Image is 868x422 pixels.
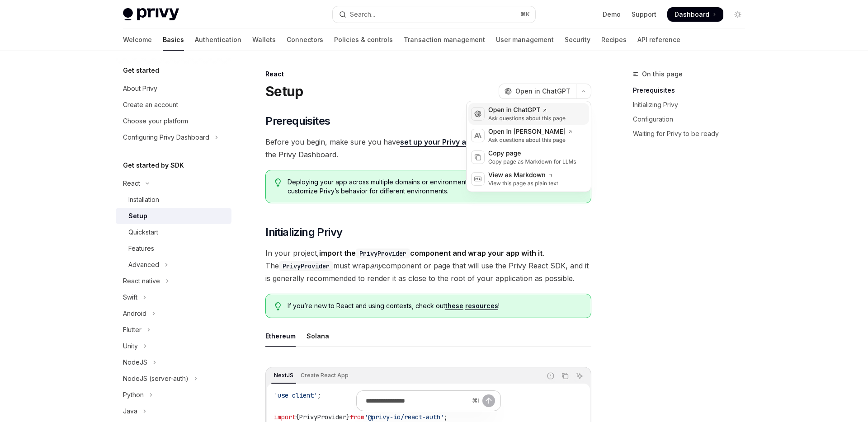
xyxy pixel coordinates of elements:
img: light logo [123,8,179,21]
code: PrivyProvider [356,249,410,258]
div: Python [123,389,144,400]
a: Basics [163,29,184,51]
a: Welcome [123,29,152,51]
div: View this page as plain text [488,180,558,187]
span: In your project, . The must wrap component or page that will use the Privy React SDK, and it is g... [265,247,591,285]
button: Toggle Swift section [116,289,231,305]
button: Copy the contents from the code block [559,370,571,382]
em: any [370,261,382,270]
strong: import the component and wrap your app with it [319,249,542,258]
span: ⌘ K [520,11,530,18]
span: Deploying your app across multiple domains or environments? Learn how to use to customize Privy’s... [288,178,582,196]
button: Toggle NodeJS section [116,354,231,370]
button: Toggle Advanced section [116,257,231,273]
button: Open search [333,6,535,23]
span: Dashboard [675,10,709,19]
code: PrivyProvider [279,261,333,271]
a: Support [632,10,656,19]
span: Before you begin, make sure you have from the Privy Dashboard. [265,136,591,161]
a: Authentication [195,29,241,51]
button: Toggle dark mode [731,7,745,22]
a: Features [116,240,231,257]
div: Setup [128,211,147,221]
div: React [265,70,591,79]
button: Ask AI [574,370,585,382]
a: User management [496,29,554,51]
a: Configuration [633,112,752,127]
div: Features [128,243,154,254]
div: Android [123,308,146,319]
div: Installation [128,194,159,205]
div: Choose your platform [123,116,188,127]
div: Quickstart [128,227,158,238]
div: React [123,178,140,189]
a: Create an account [116,97,231,113]
a: these [445,302,463,310]
div: About Privy [123,83,157,94]
a: Wallets [252,29,276,51]
a: Initializing Privy [633,98,752,112]
h5: Get started [123,65,159,76]
div: Ask questions about this page [488,115,566,122]
div: Swift [123,292,137,303]
a: resources [465,302,498,310]
div: Copy page as Markdown for LLMs [488,158,576,165]
div: Search... [350,9,375,20]
a: Connectors [287,29,323,51]
a: About Privy [116,80,231,97]
a: Security [565,29,590,51]
div: Java [123,406,137,417]
div: Advanced [128,259,159,270]
a: Setup [116,208,231,224]
div: Copy page [488,149,576,158]
div: NextJS [271,370,296,381]
a: Installation [116,192,231,208]
div: Solana [307,325,329,347]
a: Recipes [601,29,627,51]
button: Toggle Configuring Privy Dashboard section [116,129,231,145]
a: API reference [637,29,680,51]
div: Open in ChatGPT [488,106,566,115]
div: Open in [PERSON_NAME] [488,127,573,136]
span: Open in ChatGPT [515,87,571,96]
a: Choose your platform [116,113,231,129]
div: Create an account [123,99,178,110]
button: Toggle React section [116,175,231,192]
svg: Tip [275,178,281,187]
div: Ethereum [265,325,296,347]
div: Create React App [298,370,351,381]
a: Policies & controls [334,29,393,51]
div: React native [123,276,160,286]
button: Toggle Android section [116,305,231,322]
div: NodeJS [123,357,147,368]
span: If you’re new to React and using contexts, check out ! [288,301,582,310]
button: Report incorrect code [545,370,557,382]
div: Unity [123,341,138,352]
a: Quickstart [116,224,231,240]
a: Demo [603,10,621,19]
button: Toggle Unity section [116,338,231,354]
h5: Get started by SDK [123,160,184,171]
div: Flutter [123,324,142,335]
span: Prerequisites [265,114,330,128]
a: Prerequisites [633,83,752,98]
div: NodeJS (server-auth) [123,373,189,384]
svg: Tip [275,302,281,310]
a: Transaction management [404,29,485,51]
div: View as Markdown [488,171,558,180]
button: Toggle Java section [116,403,231,419]
input: Ask a question... [366,391,468,411]
a: Dashboard [667,7,723,22]
a: set up your Privy app and obtained your app ID [400,137,566,147]
button: Toggle NodeJS (server-auth) section [116,370,231,387]
span: Initializing Privy [265,225,342,239]
button: Toggle React native section [116,273,231,289]
button: Toggle Flutter section [116,322,231,338]
button: Toggle Python section [116,387,231,403]
div: Configuring Privy Dashboard [123,132,209,143]
div: Ask questions about this page [488,136,573,144]
button: Open in ChatGPT [499,84,576,99]
button: Send message [482,394,495,407]
span: On this page [642,69,683,80]
a: Waiting for Privy to be ready [633,127,752,141]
